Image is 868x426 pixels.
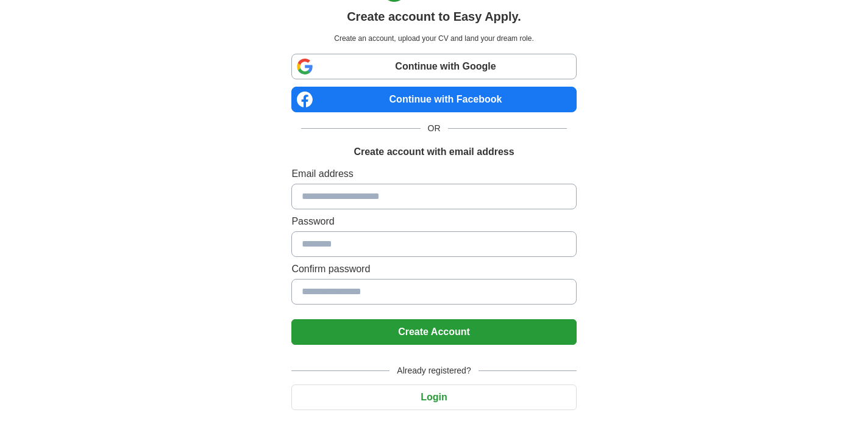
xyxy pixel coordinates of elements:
[421,122,448,135] span: OR
[291,384,576,410] button: Login
[291,392,576,402] a: Login
[291,54,576,79] a: Continue with Google
[294,33,574,44] p: Create an account, upload your CV and land your dream role.
[291,262,576,276] label: Confirm password
[347,7,521,26] h1: Create account to Easy Apply.
[354,145,514,159] h1: Create account with email address
[291,87,576,112] a: Continue with Facebook
[291,214,576,229] label: Password
[291,319,576,345] button: Create Account
[390,364,478,377] span: Already registered?
[291,167,576,181] label: Email address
